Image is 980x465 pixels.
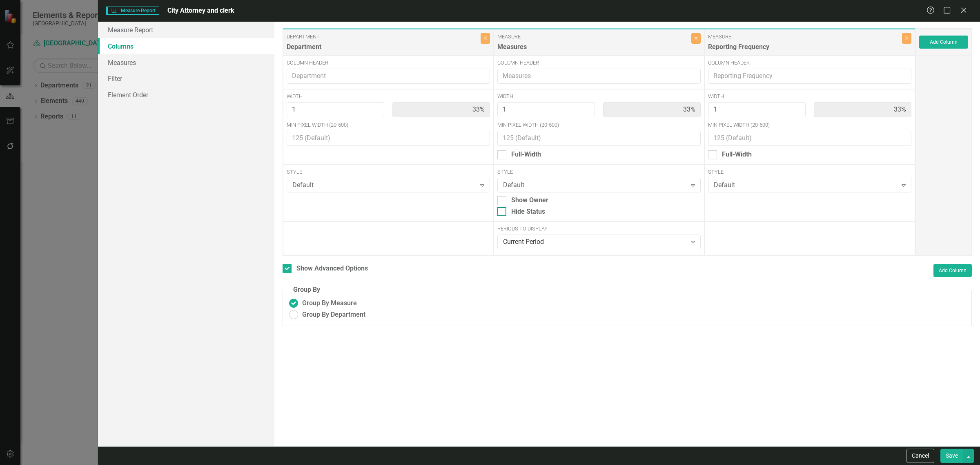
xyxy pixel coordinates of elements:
[708,121,911,129] label: Min Pixel Width (20-500)
[708,93,911,100] label: Width
[302,310,365,320] span: Group By Department
[708,168,911,176] label: Style
[906,449,934,463] button: Cancel
[497,33,689,40] label: Measure
[98,54,274,71] a: Measures
[497,168,701,176] label: Style
[503,237,686,247] div: Current Period
[708,131,911,146] input: 125 (Default)
[497,93,701,100] label: Width
[503,181,686,190] div: Default
[287,102,384,117] input: Column Width
[98,87,274,103] a: Element Order
[919,36,968,49] button: Add Column
[708,69,911,84] input: Reporting Frequency
[98,38,274,54] a: Columns
[287,42,479,56] div: Department
[98,70,274,87] a: Filter
[292,181,476,190] div: Default
[302,299,357,308] span: Group By Measure
[497,102,595,117] input: Column Width
[106,7,159,15] span: Measure Report
[497,225,701,232] label: Periods to Display
[287,121,490,129] label: Min Pixel Width (20-500)
[511,196,548,205] div: Show Owner
[287,69,490,84] input: Department
[511,150,541,159] div: Full-Width
[708,42,900,56] div: Reporting Frequency
[933,264,972,277] button: Add Column
[497,42,689,56] div: Measures
[708,102,806,117] input: Column Width
[708,59,911,67] label: Column Header
[940,449,963,463] button: Save
[296,264,368,273] div: Show Advanced Options
[722,150,752,159] div: Full-Width
[714,181,897,190] div: Default
[287,131,490,146] input: 125 (Default)
[289,285,324,295] legend: Group By
[287,59,490,67] label: Column Header
[497,121,701,129] label: Min Pixel Width (20-500)
[98,22,274,38] a: Measure Report
[497,69,701,84] input: Measures
[708,33,900,40] label: Measure
[287,168,490,176] label: Style
[287,93,490,100] label: Width
[497,59,701,67] label: Column Header
[287,33,479,40] label: Department
[497,131,701,146] input: 125 (Default)
[167,7,234,14] span: City Attorney and clerk
[511,207,545,217] div: Hide Status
